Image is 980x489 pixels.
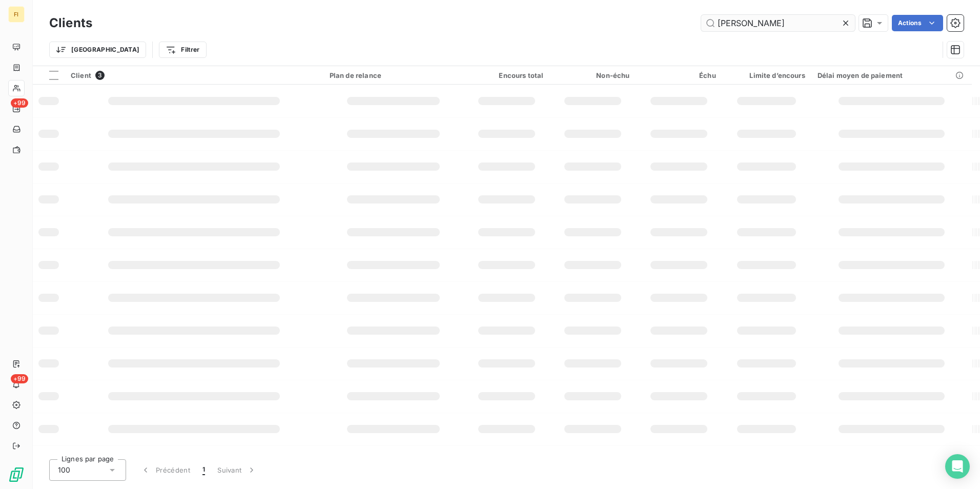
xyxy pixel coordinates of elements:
[202,465,205,475] span: 1
[95,71,105,80] span: 3
[330,71,457,79] div: Plan de relance
[892,15,943,31] button: Actions
[945,454,970,479] div: Open Intercom Messenger
[134,459,196,481] button: Précédent
[728,71,805,79] div: Limite d’encours
[556,71,629,79] div: Non-échu
[8,6,25,23] div: FI
[71,71,91,79] span: Client
[159,42,206,58] button: Filtrer
[469,71,543,79] div: Encours total
[8,466,25,483] img: Logo LeanPay
[196,459,211,481] button: 1
[49,14,92,32] h3: Clients
[11,374,28,383] span: +99
[642,71,716,79] div: Échu
[11,98,28,108] span: +99
[49,42,146,58] button: [GEOGRAPHIC_DATA]
[58,465,70,475] span: 100
[701,15,855,31] input: Rechercher
[818,71,966,79] div: Délai moyen de paiement
[211,459,263,481] button: Suivant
